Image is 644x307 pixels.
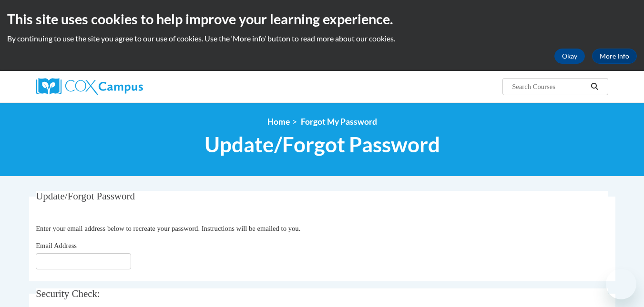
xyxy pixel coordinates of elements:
h2: This site uses cookies to help improve your learning experience. [7,10,637,29]
a: More Info [592,49,637,64]
button: Search [587,81,602,92]
a: Cox Campus [36,78,217,95]
span: Email Address [36,242,77,249]
span: Enter your email address below to recreate your password. Instructions will be emailed to you. [36,225,300,232]
input: Email [36,253,131,269]
a: Home [267,117,290,127]
span: Security Check: [36,288,100,299]
p: By continuing to use the site you agree to our use of cookies. Use the ‘More info’ button to read... [7,33,637,44]
span: Update/Forgot Password [36,190,135,202]
iframe: Button to launch messaging window [606,269,636,299]
input: Search Courses [511,81,587,92]
span: Update/Forgot Password [204,132,440,157]
img: Cox Campus [36,78,143,95]
span: Forgot My Password [301,117,377,127]
button: Okay [554,49,585,64]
